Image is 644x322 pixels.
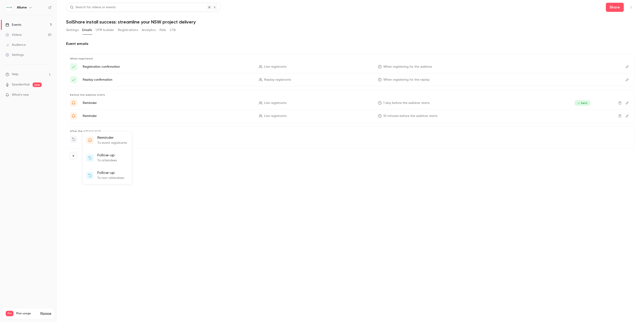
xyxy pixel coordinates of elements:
p: To non-attendees [97,176,124,180]
li: reminder [83,131,132,149]
p: To event registrants [97,141,127,145]
p: Reminder [97,135,127,141]
p: Follow-up [97,170,124,176]
p: Follow-up [97,153,117,158]
li: follow_up_no_show [83,167,132,184]
li: follow_up_show [83,149,132,167]
p: To attendees [97,158,117,163]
